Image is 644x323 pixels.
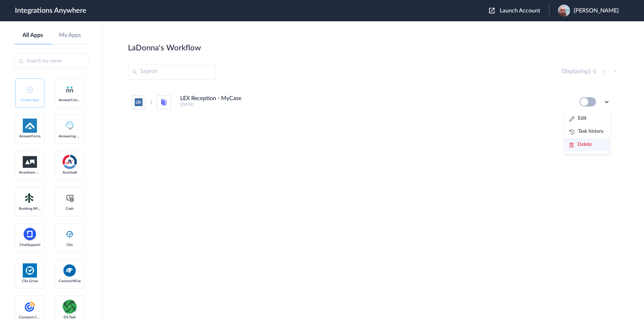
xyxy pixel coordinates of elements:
[128,64,216,80] input: Search
[578,142,592,147] span: Delete
[63,300,77,314] img: distributedSource.png
[19,170,41,175] span: Anywhere Works
[59,315,81,319] span: DS Task
[500,8,540,13] span: Launch Account
[569,129,603,134] a: Task history
[558,5,570,17] img: blob
[59,279,81,283] span: ConnectWise
[59,243,81,247] span: Clio
[23,119,37,133] img: af-app-logo.svg
[59,98,81,102] span: AnswerConnect
[23,300,37,314] img: constant-contact.svg
[180,102,570,107] h5: [DATE]
[23,156,37,168] img: aww.png
[23,227,37,241] img: chatsupport-icon.svg
[65,85,74,94] img: answerconnect-logo.svg
[569,116,586,121] a: Edit
[19,315,41,319] span: Constant Contact
[52,32,89,39] a: My Apps
[489,8,495,13] img: launch-acct-icon.svg
[15,6,86,15] h1: Integrations Anywhere
[65,194,74,202] img: cash-logo.svg
[128,43,201,53] h2: LaDonna's Workflow
[23,192,37,204] img: Setmore_Logo.svg
[14,32,52,39] a: All Apps
[574,7,619,14] span: [PERSON_NAME]
[23,263,37,278] img: Clio.jpg
[19,207,41,211] span: Booking Widget
[63,155,77,169] img: autotask.png
[65,230,74,239] img: clio-logo.svg
[19,98,41,102] span: Create App
[562,68,596,75] h4: Displaying -
[180,95,241,102] h4: LEX Reception - MyCase
[593,69,596,74] span: 1
[588,69,591,74] span: 1
[19,134,41,138] span: AnswerForce
[63,263,77,277] img: connectwise.png
[14,53,88,69] input: Search by name
[19,243,41,247] span: ChatSupport
[19,279,41,283] span: Clio Grow
[63,119,77,133] img: Answering_service.png
[59,134,81,138] span: Answering Service
[27,86,33,93] img: add-icon.svg
[59,170,81,175] span: Autotask
[489,7,549,14] button: Launch Account
[59,207,81,211] span: Cash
